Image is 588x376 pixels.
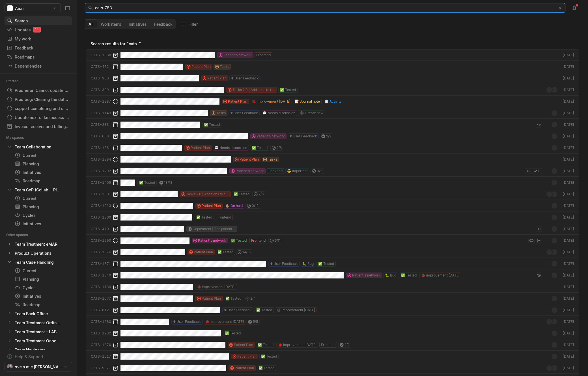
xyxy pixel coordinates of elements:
div: [DATE] [562,308,574,313]
a: CATS-399Tasks 2.0 | Additions to tasks✅ Tested[DATE] [86,84,579,96]
span: ✅ Tested [231,238,247,243]
a: Cycles [12,284,72,291]
div: CATS-1292 [91,168,110,174]
a: CATS-1384Patient PlanTasks[DATE] [86,154,579,165]
div: [DATE] [562,192,574,197]
a: CATS-470Copayment | The patient gets billed correctly[DATE] [86,223,579,235]
div: [DATE] [562,342,574,347]
div: Team Back Office [15,311,48,317]
div: CATS-1213 [91,203,110,208]
button: svein.atle.[PERSON_NAME] [5,362,72,371]
span: ✅ Tested [318,261,334,266]
div: [DATE] [562,145,574,150]
div: [DATE] [562,331,574,336]
a: Current [12,267,72,275]
div: CATS-472 [91,64,110,69]
div: [DATE] [562,296,574,301]
div: [DATE] [562,226,574,232]
a: My work [5,34,72,43]
div: [DATE] [562,215,574,220]
div: [DATE] [562,284,574,289]
div: [DATE] [562,168,574,174]
a: CATS-380Tasks 2.0 | Additions to tasks✅ Tested7/8[DATE] [86,188,579,200]
span: ✅ Tested [234,192,249,197]
a: CATS-1143Tasks🗣User Feedback💬 Needs discussion➕ Create new[DATE] [86,107,579,119]
div: Product Operations [15,250,51,256]
span: svein.atle.[PERSON_NAME] [15,364,63,370]
a: CATS-937Patient Plan✅ Tested[DATE] [86,362,579,374]
a: CATS-1077Patient Plan✅ Tested2/4[DATE] [86,293,579,304]
a: CATS-1139🐞 improvement [DATE][DATE] [86,281,579,293]
span: Patient Plan [191,64,211,69]
a: Roadmap [12,177,72,185]
span: Patient's network [223,53,252,58]
button: Initiatives [125,20,150,29]
span: Frontend [321,342,335,347]
span: ➕ Create new [300,111,324,116]
span: 🐞 improvement [DATE] [205,319,244,324]
span: 2 / 2 [326,134,331,139]
a: CATS-1361Patient Plan💬 Needs discussion✅ Tested2/8[DATE] [86,142,579,154]
div: Initiatives [15,221,70,227]
span: Patient Plan [235,366,254,371]
div: Team Back Office [5,310,72,317]
span: 🗣User Feedback [224,308,252,313]
a: Prod error: Cannot update the definition of a completed or canceled one time chore [5,86,72,94]
span: ✅ Tested [217,250,233,255]
a: CATS-1370Patient Plan✅ Tested🐞 improvement [DATE]Frontend2/2[DATE] [86,339,579,351]
a: Dependencies [5,62,72,70]
a: Roadmaps [5,53,72,61]
span: cats-783 [95,5,112,10]
div: [DATE] [562,157,574,162]
span: 💬 Needs discussion [214,145,247,150]
div: [DATE] [562,87,574,92]
span: Aidn [15,5,23,11]
span: Patient Plan [202,203,221,208]
div: CATS-1290 [91,238,110,243]
button: Filter [179,20,201,29]
div: support completing and signing in one operation [5,104,72,112]
span: Patient Plan [191,145,210,150]
div: support completing and signing in one operation [15,105,70,111]
div: Update next of kin access level form [15,114,70,120]
a: Team Treatment Ordinering [5,319,72,327]
span: 😎 Important [287,168,308,174]
div: CATS-233 [91,122,110,127]
div: Planning [15,161,70,167]
span: Patient's network [236,168,264,174]
a: CATS-472Patient PlanTasks[DATE] [86,61,579,72]
div: Updates [7,27,70,33]
span: Frontend [256,53,271,58]
span: Patient Plan [194,250,213,255]
div: Planning [15,204,70,210]
span: 🐛 Bug [302,261,314,266]
div: CATS-1370 [91,342,110,347]
span: ✅ Tested [280,87,296,92]
span: ✅ Tested [225,331,241,336]
span: 2 / 2 [344,342,350,347]
span: 🗣User Feedback [231,76,259,81]
div: My work [7,36,70,42]
div: CATS-1371 [91,261,110,266]
a: Initiatives [12,168,72,176]
div: Update next of kin access level form [5,113,72,121]
a: Invoice receiver and billing address for Team Back Office. [5,122,72,130]
a: Search [5,16,72,25]
span: Tasks 2.0 | Additions to tasks [186,192,229,197]
div: Initiatives [15,293,70,299]
span: Tasks 2.0 | Additions to tasks [232,87,275,92]
a: Current [12,151,72,159]
a: Team Collaboration [5,143,72,151]
span: 🐞 improvement [DATE] [421,273,460,278]
span: Patient Plan [207,76,227,81]
span: 📋 Activity [324,99,342,104]
span: ✅ Tested [139,180,155,185]
span: Patient Plan [228,99,247,104]
div: Team Treatment Ordinering [15,320,61,326]
span: 14 / 15 [242,250,251,255]
div: [DATE] [562,180,574,185]
div: Prod error: Cannot update the definition of a completed or canceled one time chore [15,87,70,93]
div: Roadmap [15,178,70,184]
div: Team Collaboration [15,144,51,150]
span: 💬 Needs discussion [262,111,295,116]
